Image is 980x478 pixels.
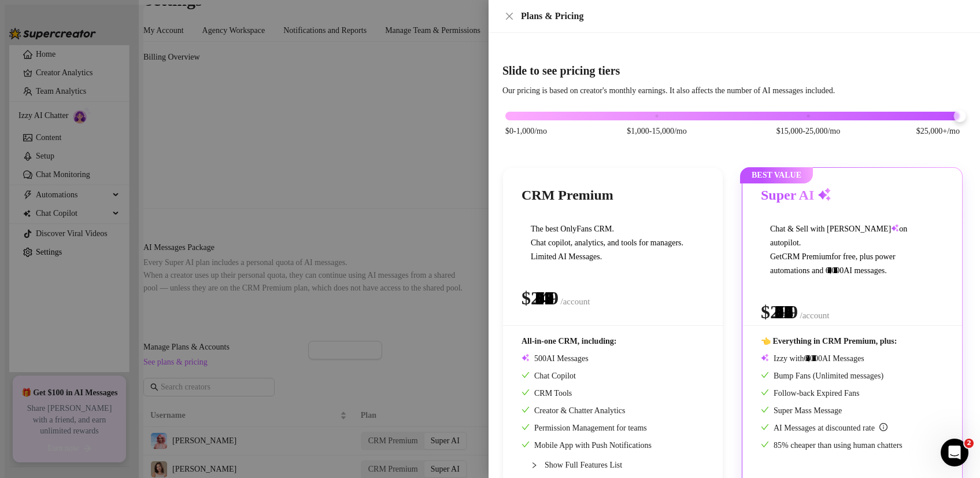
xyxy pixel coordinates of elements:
span: $25,000+/mo [916,125,960,138]
span: BEST VALUE [740,167,813,183]
span: /account [561,297,590,306]
span: Chat Copilot [522,372,576,380]
span: The best OnlyFans CRM. Chat copilot, analytics, and tools for managers. Limited AI Messages. [522,216,704,270]
span: 2 [964,439,974,448]
span: Izzy with AI Messages [761,354,864,363]
h4: Slide to see pricing tiers [502,62,966,79]
span: CRM Tools [522,389,572,398]
iframe: Intercom live chat [941,439,968,466]
span: AI Messages at discounted rate [774,424,887,432]
span: check [522,423,530,431]
span: close [505,12,514,21]
span: $0-1,000/mo [505,125,547,138]
span: Follow-back Expired Fans [761,389,860,398]
span: All-in-one CRM, including: [522,337,617,345]
span: 85% cheaper than using human chatters [761,441,903,450]
span: $15,000-25,000/mo [776,125,840,138]
span: check [761,423,769,431]
span: /account [800,311,830,320]
span: 👈 Everything in CRM Premium, plus: [761,337,897,345]
span: check [761,440,769,448]
span: check [522,388,530,396]
span: $ [522,288,559,308]
span: Super Mass Message [761,406,842,415]
button: Close [502,9,516,23]
span: $1,000-15,000/mo [627,125,686,138]
span: collapsed [531,462,538,469]
span: check [761,406,769,414]
span: Creator & Chatter Analytics [522,406,625,415]
span: $ [761,301,798,322]
span: Mobile App with Push Notifications [522,441,652,450]
span: check [522,371,530,379]
span: Permission Management for teams [522,424,647,432]
span: Our pricing is based on creator's monthly earnings. It also affects the number of AI messages inc... [502,86,835,95]
div: Plans & Pricing [521,9,966,23]
h3: CRM Premium [522,186,613,205]
span: Bump Fans (Unlimited messages) [761,372,883,380]
span: Chat & Sell with [PERSON_NAME] on autopilot. Get CRM Premium for free, plus power automations and... [761,216,944,284]
span: Show Full Features List [545,461,622,469]
span: check [522,406,530,414]
span: check [522,440,530,448]
h3: Super AI [761,186,831,205]
span: AI Messages [522,354,589,363]
span: check [761,388,769,396]
span: check [761,371,769,379]
span: info-circle [879,423,887,431]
